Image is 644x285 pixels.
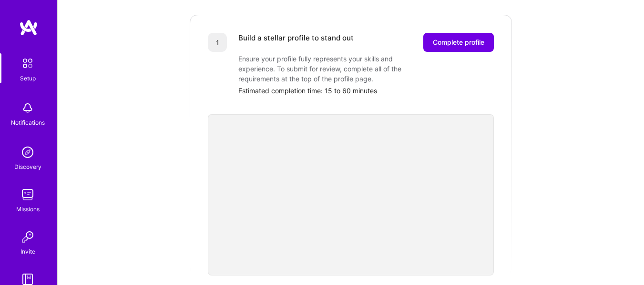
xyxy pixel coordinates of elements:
iframe: video [208,114,494,275]
div: Discovery [14,162,41,172]
div: Setup [20,73,36,83]
button: Complete profile [423,33,494,52]
div: Missions [16,204,40,214]
img: setup [18,53,38,73]
div: Invite [20,246,35,256]
div: Build a stellar profile to stand out [238,33,354,52]
div: Estimated completion time: 15 to 60 minutes [238,86,494,96]
img: teamwork [18,185,37,204]
img: Invite [18,227,37,246]
div: 1 [208,33,227,52]
img: logo [19,19,38,36]
div: Notifications [11,118,45,128]
img: bell [18,98,37,118]
div: Ensure your profile fully represents your skills and experience. To submit for review, complete a... [238,54,429,84]
span: Complete profile [433,38,484,47]
img: discovery [18,143,37,162]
